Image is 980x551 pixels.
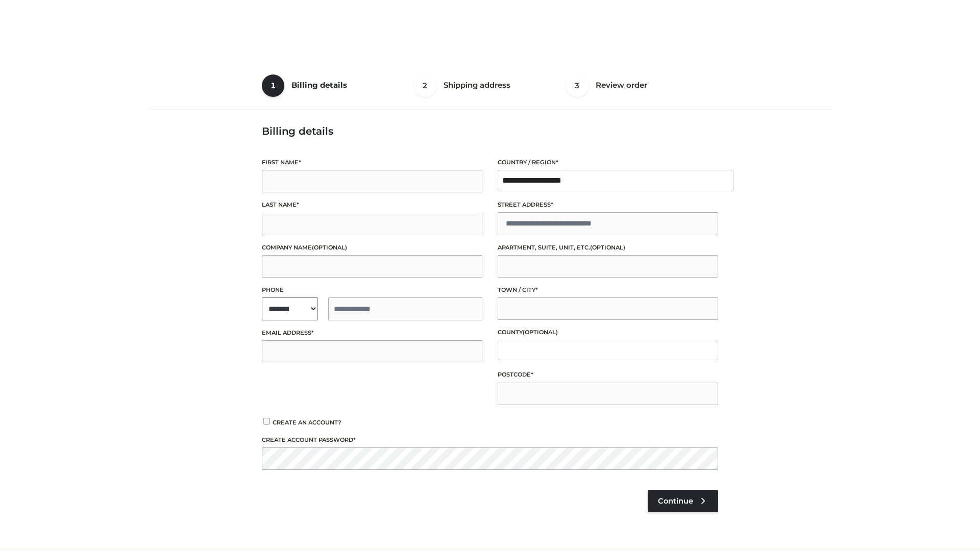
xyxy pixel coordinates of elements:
input: Create an account? [262,418,271,424]
label: Company name [262,243,482,253]
label: Country / Region [498,158,718,167]
label: Town / City [498,285,718,295]
span: Review order [596,80,647,90]
label: Last name [262,200,482,210]
label: Apartment, suite, unit, etc. [498,243,718,253]
span: Create an account? [273,419,341,426]
span: (optional) [523,329,558,336]
label: Postcode [498,370,718,380]
label: Street address [498,200,718,210]
label: Create account password [262,435,718,445]
label: First name [262,158,482,167]
span: Continue [658,496,693,506]
label: Phone [262,285,482,295]
span: Shipping address [444,80,510,90]
a: Continue [648,490,718,512]
span: Billing details [291,80,347,90]
span: 3 [566,74,589,97]
span: 1 [262,74,284,97]
label: Email address [262,328,482,338]
span: (optional) [590,244,625,251]
h3: Billing details [262,125,718,137]
span: (optional) [312,244,347,251]
span: 2 [414,74,436,97]
label: County [498,328,718,337]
